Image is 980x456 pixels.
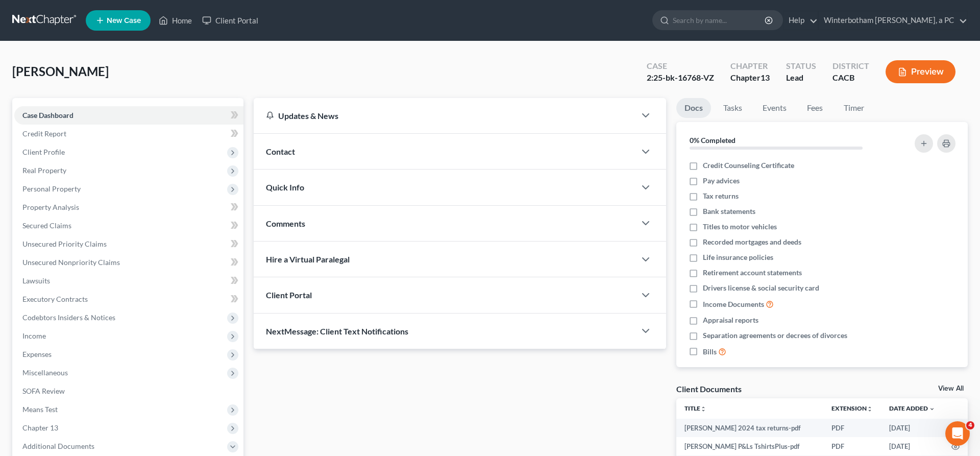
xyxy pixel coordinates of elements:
[929,406,935,412] i: expand_more
[684,404,706,412] a: Titleunfold_more
[197,11,263,30] a: Client Portal
[14,198,243,217] a: Property Analysis
[14,235,243,253] a: Unsecured Priority Claims
[22,203,79,211] span: Property Analysis
[22,368,68,377] span: Miscellaneous
[703,176,740,186] span: Pay advices
[14,272,243,290] a: Lawsuits
[703,160,794,171] span: Credit Counseling Certificate
[786,72,816,84] div: Lead
[730,72,770,84] div: Chapter
[22,387,65,395] span: SOFA Review
[676,437,823,455] td: [PERSON_NAME] P&Ls TshirtsPlus-pdf
[836,98,872,118] a: Timer
[703,315,758,325] span: Appraisal reports
[154,11,197,30] a: Home
[12,64,109,79] span: [PERSON_NAME]
[22,405,58,414] span: Means Test
[266,290,312,300] span: Client Portal
[266,219,305,228] span: Comments
[22,331,46,340] span: Income
[266,326,408,336] span: NextMessage: Client Text Notifications
[647,60,714,72] div: Case
[22,148,65,156] span: Client Profile
[266,147,295,156] span: Contact
[14,217,243,235] a: Secured Claims
[889,404,935,412] a: Date Added expand_more
[676,419,823,437] td: [PERSON_NAME] 2024 tax returns-pdf
[22,221,71,230] span: Secured Claims
[832,72,869,84] div: CACB
[676,98,711,118] a: Docs
[823,437,881,455] td: PDF
[22,350,52,358] span: Expenses
[703,252,773,262] span: Life insurance policies
[966,421,974,429] span: 4
[761,73,770,82] span: 13
[14,106,243,125] a: Case Dashboard
[22,276,50,285] span: Lawsuits
[22,423,58,432] span: Chapter 13
[22,313,115,322] span: Codebtors Insiders & Notices
[945,421,970,446] iframe: Intercom live chat
[14,382,243,400] a: SOFA Review
[676,383,742,394] div: Client Documents
[703,237,801,247] span: Recorded mortgages and deeds
[881,437,943,455] td: [DATE]
[799,98,831,118] a: Fees
[703,330,847,341] span: Separation agreements or decrees of divorces
[867,406,873,412] i: unfold_more
[22,184,81,193] span: Personal Property
[690,136,736,145] strong: 0% Completed
[14,253,243,272] a: Unsecured Nonpriority Claims
[886,60,955,83] button: Preview
[715,98,750,118] a: Tasks
[819,11,967,30] a: Winterbotham [PERSON_NAME], a PC
[703,283,819,293] span: Drivers license & social security card
[703,268,802,278] span: Retirement account statements
[22,295,88,303] span: Executory Contracts
[703,222,777,232] span: Titles to motor vehicles
[703,299,764,309] span: Income Documents
[703,347,717,357] span: Bills
[22,239,107,248] span: Unsecured Priority Claims
[22,166,66,175] span: Real Property
[22,129,66,138] span: Credit Report
[703,206,755,217] span: Bank statements
[881,419,943,437] td: [DATE]
[14,125,243,143] a: Credit Report
[703,191,739,201] span: Tax returns
[647,72,714,84] div: 2:25-bk-16768-VZ
[14,290,243,308] a: Executory Contracts
[266,110,623,121] div: Updates & News
[266,182,304,192] span: Quick Info
[754,98,795,118] a: Events
[22,111,73,119] span: Case Dashboard
[832,60,869,72] div: District
[783,11,818,30] a: Help
[22,442,94,450] span: Additional Documents
[22,258,120,267] span: Unsecured Nonpriority Claims
[786,60,816,72] div: Status
[700,406,706,412] i: unfold_more
[831,404,873,412] a: Extensionunfold_more
[823,419,881,437] td: PDF
[266,254,350,264] span: Hire a Virtual Paralegal
[107,17,141,25] span: New Case
[673,11,766,30] input: Search by name...
[730,60,770,72] div: Chapter
[938,385,964,392] a: View All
